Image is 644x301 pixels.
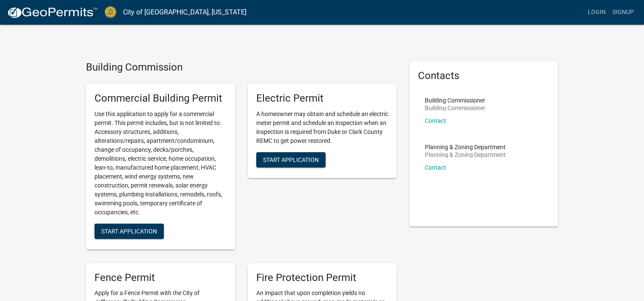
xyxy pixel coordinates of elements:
h5: Fence Permit [94,272,226,284]
h4: Building Commission [86,61,397,74]
p: A homeowner may obtain and schedule an electric meter permit and schedule an inspection when an i... [256,110,388,145]
span: Start Application [101,227,157,234]
p: Planning & Zoning Department [425,144,506,150]
h5: Electric Permit [256,92,388,105]
button: Start Application [256,152,326,168]
h5: Contacts [418,70,550,82]
p: Planning & Zoning Department [425,152,506,158]
a: Contact [425,164,446,171]
span: Start Application [263,156,319,163]
p: Building Commissioner [425,105,485,111]
a: Login [584,4,609,20]
h5: Fire Protection Permit [256,272,388,284]
p: Use this application to apply for a commercial permit. This permit includes, but is not limited t... [94,110,226,217]
a: Signup [609,4,637,20]
a: Contact [425,117,446,124]
img: City of Jeffersonville, Indiana [105,6,116,18]
p: Building Commissioner [425,97,485,103]
h5: Commercial Building Permit [94,92,226,105]
button: Start Application [94,224,164,239]
a: City of [GEOGRAPHIC_DATA], [US_STATE] [123,5,246,20]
